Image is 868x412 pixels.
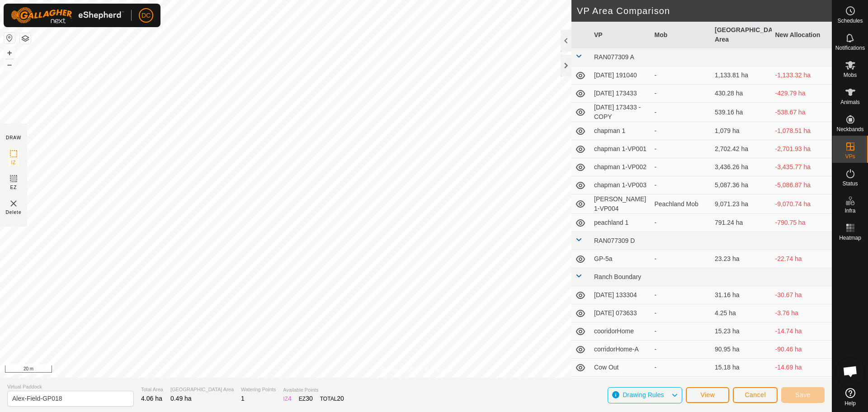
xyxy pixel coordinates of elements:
[590,85,651,103] td: [DATE] 173433
[590,22,651,48] th: VP
[590,66,651,85] td: [DATE] 191040
[772,66,832,85] td: -1,133.32 ha
[590,122,651,140] td: chapman 1
[686,387,729,403] button: View
[590,250,651,268] td: GP-5a
[711,341,772,359] td: 90.95 ha
[590,341,651,359] td: corridorHome-A
[6,209,22,216] span: Delete
[241,386,276,393] span: Watering Points
[655,108,708,117] div: -
[337,395,344,402] span: 20
[590,286,651,304] td: [DATE] 133304
[590,158,651,176] td: chapman 1-VP002
[711,85,772,103] td: 430.28 ha
[10,184,17,191] span: EZ
[772,341,832,359] td: -90.46 ha
[772,122,832,140] td: -1,078.51 ha
[590,140,651,158] td: chapman 1-VP001
[594,53,634,61] span: RAN077309 A
[842,181,858,186] span: Status
[837,18,863,24] span: Schedules
[711,103,772,122] td: 539.16 ha
[655,218,708,227] div: -
[840,99,860,105] span: Animals
[623,391,664,398] span: Drawing Rules
[655,327,708,336] div: -
[655,363,708,372] div: -
[241,395,245,402] span: 1
[772,158,832,176] td: -3,435.77 ha
[141,386,163,393] span: Total Area
[170,386,234,393] span: [GEOGRAPHIC_DATA] Area
[590,359,651,377] td: Cow Out
[594,273,641,280] span: Ranch Boundary
[655,199,708,209] div: Peachland Mob
[288,395,292,402] span: 4
[745,391,766,398] span: Cancel
[711,194,772,214] td: 9,071.23 ha
[845,154,855,159] span: VPs
[6,134,21,141] div: DRAW
[711,377,772,395] td: 7.75 ha
[733,387,778,403] button: Cancel
[772,304,832,322] td: -3.76 ha
[772,214,832,232] td: -790.75 ha
[711,304,772,322] td: 4.25 ha
[590,322,651,341] td: cooridorHome
[655,162,708,172] div: -
[655,71,708,80] div: -
[306,395,313,402] span: 30
[590,103,651,122] td: [DATE] 173433 - COPY
[832,384,868,410] a: Help
[7,383,134,391] span: Virtual Paddock
[4,59,15,70] button: –
[8,198,19,209] img: VP
[4,47,15,58] button: +
[11,7,124,24] img: Gallagher Logo
[655,345,708,354] div: -
[711,66,772,85] td: 1,133.81 ha
[590,194,651,214] td: [PERSON_NAME] 1-VP004
[170,395,192,402] span: 0.49 ha
[711,140,772,158] td: 2,702.42 ha
[795,391,811,398] span: Save
[839,235,861,241] span: Heatmap
[655,308,708,318] div: -
[20,33,31,44] button: Map Layers
[711,176,772,194] td: 5,087.36 ha
[283,386,344,394] span: Available Points
[772,103,832,122] td: -538.67 ha
[4,33,15,43] button: Reset Map
[655,254,708,264] div: -
[380,366,414,374] a: Privacy Policy
[711,322,772,341] td: 15.23 ha
[590,176,651,194] td: chapman 1-VP003
[711,22,772,48] th: [GEOGRAPHIC_DATA] Area
[655,144,708,154] div: -
[700,391,715,398] span: View
[772,194,832,214] td: -9,070.74 ha
[772,250,832,268] td: -22.74 ha
[711,250,772,268] td: 23.23 ha
[590,214,651,232] td: peachland 1
[655,180,708,190] div: -
[11,159,16,166] span: IZ
[844,72,857,78] span: Mobs
[837,358,864,385] div: Open chat
[590,377,651,395] td: dad -5
[651,22,712,48] th: Mob
[655,126,708,136] div: -
[141,395,162,402] span: 4.06 ha
[844,401,856,406] span: Help
[594,237,635,244] span: RAN077309 D
[711,158,772,176] td: 3,436.26 ha
[655,290,708,300] div: -
[299,394,313,403] div: EZ
[655,89,708,98] div: -
[711,122,772,140] td: 1,079 ha
[711,286,772,304] td: 31.16 ha
[772,22,832,48] th: New Allocation
[772,322,832,341] td: -14.74 ha
[772,85,832,103] td: -429.79 ha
